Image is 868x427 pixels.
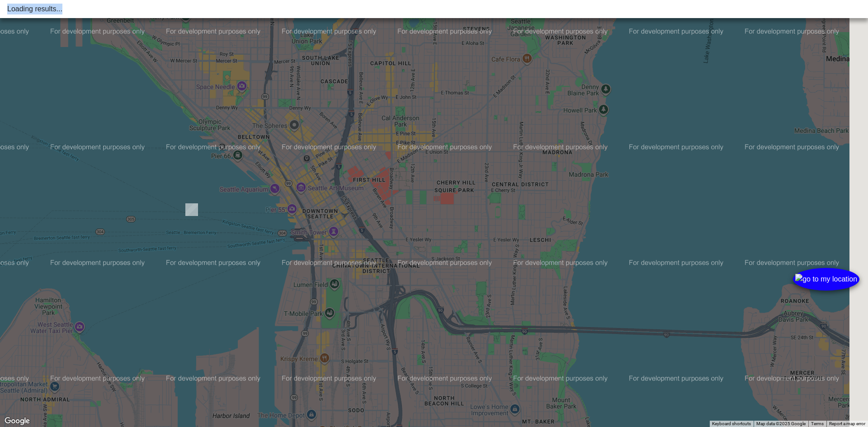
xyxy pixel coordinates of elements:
a: Open this area in Google Maps (opens a new window) [2,415,32,427]
span: Map data ©2025 Google [756,421,806,426]
a: Terms (opens in new tab) [811,421,824,426]
div: Loading results... [7,4,861,14]
a: Report a map error [829,421,865,426]
button: Keyboard shortcuts [712,421,751,427]
img: Google [2,415,32,427]
img: go to my location [795,274,857,285]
